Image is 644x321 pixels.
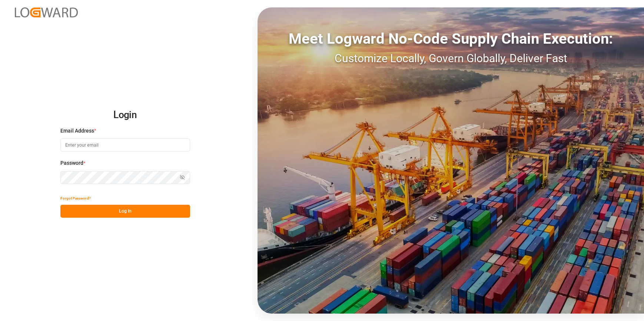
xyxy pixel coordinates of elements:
[60,103,190,127] h2: Login
[60,192,91,205] button: Forgot Password?
[60,205,190,218] button: Log In
[258,50,644,67] div: Customize Locally, Govern Globally, Deliver Fast
[60,138,190,151] input: Enter your email
[60,127,94,135] span: Email Address
[60,159,83,167] span: Password
[15,7,78,17] img: Logward_new_orange.png
[258,28,644,50] div: Meet Logward No-Code Supply Chain Execution:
